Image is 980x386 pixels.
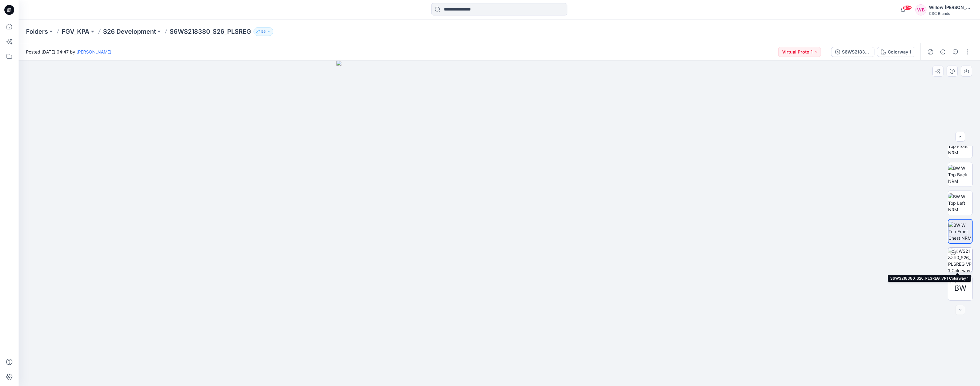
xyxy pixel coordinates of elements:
button: S6WS218380_S26_PLSREG_VP1 [831,47,874,57]
span: Posted [DATE] 04:47 by [26,49,111,55]
img: BW W Top Front Chest NRM [948,222,972,241]
div: Willow [PERSON_NAME] [929,4,972,11]
a: Folders [26,27,48,36]
span: 99+ [903,5,912,10]
button: 55 [254,27,273,36]
div: S6WS218380_S26_PLSREG_VP1 [842,49,870,55]
div: CSC Brands [929,11,972,16]
div: Colorway 1 [888,49,911,55]
p: 55 [261,28,266,35]
a: S26 Development [103,27,156,36]
img: BW W Top Front NRM [948,136,972,156]
div: WB [915,4,926,15]
a: [PERSON_NAME] [76,49,111,54]
img: S6WS218380_S26_PLSREG_VP1 Colorway 1 [948,248,972,272]
span: BW [954,283,966,294]
p: S6WS218380_S26_PLSREG [170,27,251,36]
img: BW W Top Left NRM [948,193,972,213]
img: BW W Top Back NRM [948,165,972,184]
button: Details [938,47,948,57]
button: Colorway 1 [877,47,915,57]
a: FGV_KPA [62,27,89,36]
img: eyJhbGciOiJIUzI1NiIsImtpZCI6IjAiLCJzbHQiOiJzZXMiLCJ0eXAiOiJKV1QifQ.eyJkYXRhIjp7InR5cGUiOiJzdG9yYW... [336,61,662,386]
